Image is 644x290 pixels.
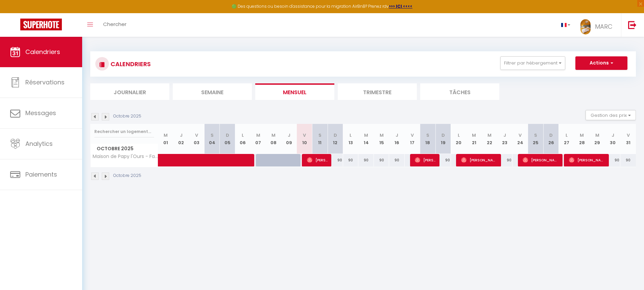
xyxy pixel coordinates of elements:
th: 11 [312,124,328,154]
th: 31 [620,124,636,154]
div: 90 [358,154,374,166]
li: Semaine [173,83,252,100]
a: >>> ICI <<<< [389,3,412,9]
th: 05 [220,124,235,154]
span: Réservations [25,78,65,86]
img: logout [628,21,637,29]
abbr: S [211,132,214,138]
span: [PERSON_NAME] [307,154,328,166]
div: 90 [435,154,451,166]
th: 16 [389,124,405,154]
img: ... [580,19,591,34]
span: Maison de Papy l'Ours - Familiale - Climatisée [92,154,159,159]
a: Chercher [98,13,132,37]
abbr: S [318,132,321,138]
abbr: M [164,132,168,138]
div: 90 [374,154,389,166]
th: 20 [451,124,467,154]
span: Calendriers [25,48,60,56]
span: Paiements [25,170,57,179]
th: 24 [512,124,528,154]
th: 10 [297,124,312,154]
p: Octobre 2025 [113,113,141,120]
span: [PERSON_NAME] [415,154,435,166]
a: ... MARC [575,13,621,37]
th: 28 [574,124,590,154]
th: 12 [328,124,343,154]
span: Chercher [103,21,126,28]
span: Messages [25,109,56,117]
th: 29 [590,124,605,154]
abbr: J [612,132,614,138]
th: 27 [559,124,574,154]
th: 19 [435,124,451,154]
abbr: M [271,132,276,138]
input: Rechercher un logement... [94,126,154,138]
abbr: L [566,132,568,138]
th: 07 [251,124,266,154]
th: 09 [281,124,297,154]
th: 17 [405,124,420,154]
span: [PERSON_NAME] [523,154,559,166]
div: 90 [497,154,513,166]
abbr: V [627,132,630,138]
abbr: V [303,132,306,138]
abbr: D [334,132,337,138]
li: Tâches [420,83,499,100]
th: 01 [158,124,174,154]
abbr: M [472,132,476,138]
th: 06 [235,124,251,154]
th: 25 [528,124,544,154]
span: Octobre 2025 [91,144,158,154]
div: 90 [605,154,621,166]
button: Filtrer par hébergement [500,56,565,70]
p: Octobre 2025 [113,173,141,179]
abbr: V [411,132,414,138]
abbr: S [534,132,537,138]
h3: CALENDRIERS [109,56,151,72]
span: [PERSON_NAME] [569,154,605,166]
abbr: M [487,132,492,138]
th: 26 [543,124,559,154]
abbr: J [503,132,506,138]
img: Super Booking [20,19,62,30]
th: 04 [204,124,220,154]
abbr: D [226,132,229,138]
div: 90 [328,154,343,166]
span: Analytics [25,139,53,148]
abbr: M [595,132,599,138]
li: Journalier [90,83,169,100]
abbr: J [180,132,183,138]
th: 14 [358,124,374,154]
th: 08 [266,124,282,154]
th: 30 [605,124,621,154]
div: 90 [389,154,405,166]
li: Mensuel [255,83,334,100]
button: Actions [575,56,627,70]
abbr: L [350,132,352,138]
abbr: L [242,132,244,138]
div: 90 [620,154,636,166]
th: 13 [343,124,359,154]
abbr: D [442,132,445,138]
abbr: M [380,132,384,138]
th: 18 [420,124,436,154]
abbr: D [549,132,553,138]
abbr: M [256,132,260,138]
th: 21 [466,124,482,154]
th: 03 [189,124,205,154]
th: 02 [173,124,189,154]
span: [PERSON_NAME] [461,154,497,166]
abbr: J [396,132,398,138]
th: 23 [497,124,513,154]
abbr: S [426,132,429,138]
abbr: V [519,132,522,138]
li: Trimestre [338,83,417,100]
button: Gestion des prix [586,110,636,120]
div: 90 [343,154,359,166]
abbr: J [288,132,290,138]
abbr: M [364,132,368,138]
th: 15 [374,124,389,154]
abbr: M [580,132,584,138]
